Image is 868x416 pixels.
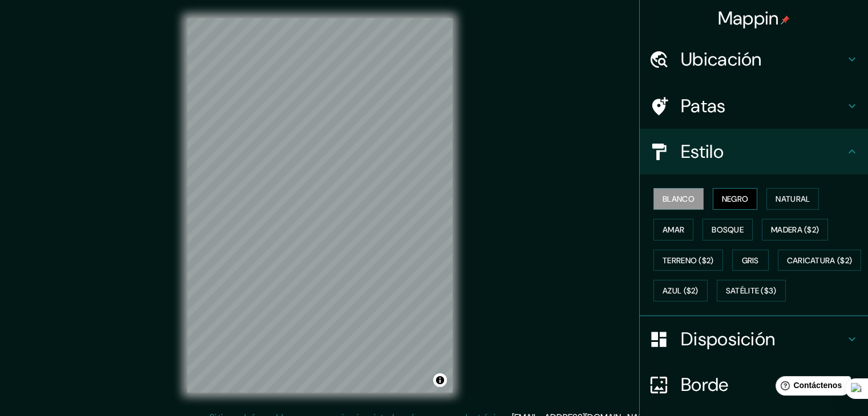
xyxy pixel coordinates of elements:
div: Estilo [640,129,868,174]
img: pin-icon.png [781,15,790,25]
button: Terreno ($2) [653,250,723,271]
font: Madera ($2) [771,225,819,235]
font: Blanco [663,194,695,204]
font: Estilo [681,140,724,164]
font: Azul ($2) [663,286,699,296]
font: Negro [722,194,749,204]
font: Bosque [712,225,744,235]
button: Madera ($2) [762,219,828,240]
font: Natural [776,194,810,204]
font: Borde [681,373,729,397]
font: Ubicación [681,47,762,71]
button: Negro [713,188,758,210]
button: Activar o desactivar atribución [433,373,447,387]
font: Satélite ($3) [726,286,777,296]
button: Satélite ($3) [717,280,786,301]
font: Patas [681,94,726,118]
canvas: Mapa [187,18,453,393]
button: Bosque [703,219,753,240]
div: Ubicación [640,36,868,82]
font: Amar [663,225,684,235]
button: Caricatura ($2) [778,250,862,271]
font: Mappin [718,6,779,30]
div: Disposición [640,316,868,362]
font: Caricatura ($2) [787,255,853,266]
button: Gris [732,250,769,271]
font: Terreno ($2) [663,255,714,266]
font: Gris [742,255,759,266]
iframe: Lanzador de widgets de ayuda [766,372,855,403]
button: Blanco [653,188,704,210]
button: Amar [653,219,693,240]
button: Natural [766,188,819,210]
div: Patas [640,83,868,129]
button: Azul ($2) [653,280,708,301]
font: Disposición [681,327,775,351]
div: Borde [640,362,868,407]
